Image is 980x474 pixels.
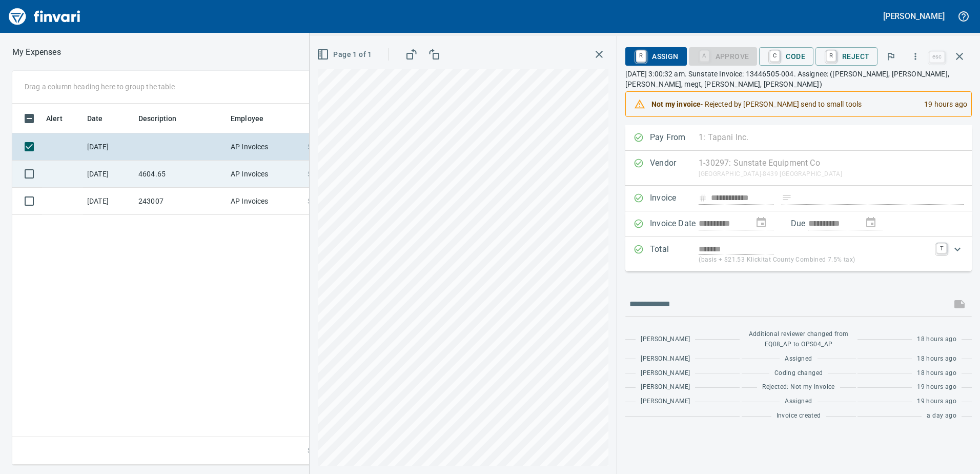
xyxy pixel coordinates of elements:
span: Date [87,112,103,125]
div: - Rejected by [PERSON_NAME] send to small tools [651,95,916,113]
span: $ [308,445,312,456]
span: This records your message into the invoice and notifies anyone mentioned [947,292,972,317]
td: AP Invoices [227,188,303,215]
span: [PERSON_NAME] [641,382,690,392]
span: a day ago [927,411,956,421]
span: Alert [46,112,76,125]
td: AP Invoices [227,133,303,161]
span: Code [767,48,805,65]
button: RAssign [625,47,686,66]
nav: breadcrumb [12,46,61,58]
span: $ [308,196,312,206]
a: R [826,50,836,62]
span: Page 1 of 1 [319,48,372,61]
span: 18 hours ago [917,334,956,345]
span: Description [138,112,190,125]
span: $ [308,142,312,152]
h5: [PERSON_NAME] [883,11,945,22]
span: [PERSON_NAME] [641,397,690,407]
span: [PERSON_NAME] [641,368,690,379]
p: (basis + $21.53 Klickitat County Combined 7.5% tax) [699,255,930,265]
span: [PERSON_NAME] [641,334,690,345]
span: Assigned [785,354,812,364]
a: C [770,50,780,62]
span: Rejected: Not my invoice [762,382,835,392]
p: My Expenses [12,46,61,58]
span: Date [87,112,116,125]
button: Page 1 of 1 [315,45,376,64]
button: RReject [815,47,877,66]
button: CCode [759,47,813,66]
button: [PERSON_NAME] [881,8,947,24]
div: Expand [625,237,972,271]
span: $ [308,169,312,179]
span: Assign [634,48,678,65]
p: Total [650,243,699,265]
span: 19 hours ago [917,382,956,392]
td: [DATE] [83,188,134,215]
td: [DATE] [83,161,134,188]
span: Reject [824,48,869,65]
span: Assigned [785,397,812,407]
td: AP Invoices [227,161,303,188]
span: Coding changed [774,368,823,379]
td: 4604.65 [134,161,227,188]
a: T [936,243,947,253]
span: Invoice created [777,411,821,421]
p: [DATE] 3:00:32 am. Sunstate Invoice: 13446505-004. Assignee: ([PERSON_NAME], [PERSON_NAME], [PERS... [625,69,972,89]
div: 19 hours ago [916,95,967,113]
span: Employee [231,112,263,125]
span: Additional reviewer changed from EQ08_AP to OPS04_AP [747,329,851,350]
span: Description [138,112,177,125]
p: Drag a column heading here to group the table [25,82,175,92]
button: More [904,45,927,68]
span: Alert [46,112,63,125]
img: Finvari [6,4,83,29]
td: 243007 [134,188,227,215]
div: Coding Required [689,51,758,60]
span: 18 hours ago [917,354,956,364]
a: R [636,50,646,62]
span: 19 hours ago [917,397,956,407]
span: Close invoice [927,44,972,69]
strong: Not my invoice [651,100,701,108]
span: 18 hours ago [917,368,956,379]
a: esc [929,51,945,63]
button: Flag [880,45,902,68]
span: [PERSON_NAME] [641,354,690,364]
td: [DATE] [83,133,134,161]
span: Employee [231,112,277,125]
